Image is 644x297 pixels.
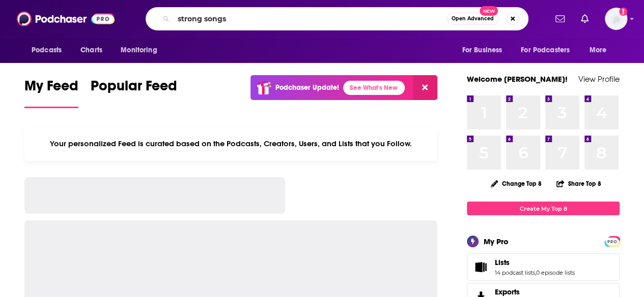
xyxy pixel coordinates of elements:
a: Lists [495,258,575,267]
span: Open Advanced [452,16,494,21]
span: My Feed [24,77,78,101]
a: Lists [470,260,491,274]
span: For Podcasters [521,43,570,57]
div: Your personalized Feed is curated based on the Podcasts, Creators, Users, and Lists that you Follow. [24,126,437,161]
button: Show profile menu [605,8,627,30]
button: open menu [582,41,620,60]
span: Popular Feed [91,77,177,101]
a: Show notifications dropdown [577,10,593,27]
img: Podchaser - Follow, Share and Rate Podcasts [17,9,115,28]
a: 0 episode lists [536,269,575,276]
span: Lists [467,253,620,281]
input: Search podcasts, credits, & more... [174,11,447,27]
button: open menu [455,41,515,60]
a: Welcome [PERSON_NAME]! [467,74,568,84]
span: Logged in as LBPublicity2 [605,8,627,30]
a: 14 podcast lists [495,269,535,276]
svg: Add a profile image [619,8,627,16]
button: open menu [114,41,170,60]
a: Create My Top 8 [467,202,620,215]
a: PRO [606,237,618,245]
a: Popular Feed [91,77,177,108]
a: Charts [74,41,108,60]
button: open menu [24,41,75,60]
a: View Profile [578,74,620,84]
span: Exports [495,287,520,296]
span: For Business [462,43,502,57]
button: Change Top 8 [485,177,548,190]
span: , [535,269,536,276]
p: Podchaser Update! [275,83,339,92]
img: User Profile [605,8,627,30]
span: Podcasts [32,43,62,57]
button: Share Top 8 [556,174,602,193]
span: New [480,6,498,16]
a: See What's New [343,81,405,95]
span: Charts [80,43,102,57]
button: Open AdvancedNew [447,13,498,25]
div: Search podcasts, credits, & more... [146,7,528,30]
div: My Pro [484,237,509,246]
span: PRO [606,238,618,245]
span: Lists [495,258,510,267]
button: open menu [514,41,584,60]
span: Monitoring [121,43,157,57]
a: My Feed [24,77,78,108]
a: Show notifications dropdown [551,10,569,27]
span: More [590,43,607,57]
